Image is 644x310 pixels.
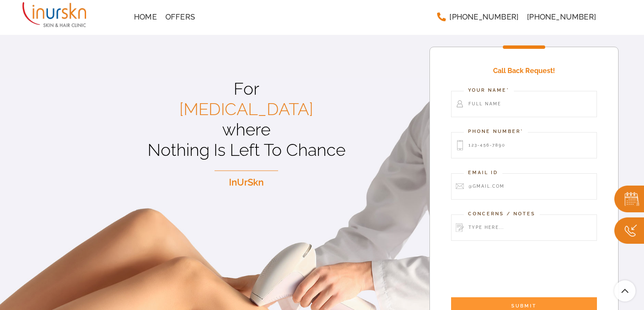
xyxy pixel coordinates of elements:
span: [PHONE_NUMBER] [527,13,596,21]
iframe: reCAPTCHA [451,256,580,289]
input: @gmail.com [451,173,597,200]
h4: Call Back Request! [451,60,597,82]
span: [PHONE_NUMBER] [449,13,519,21]
input: 123-456-7890 [451,132,597,158]
a: [PHONE_NUMBER] [432,8,523,25]
a: Offers [161,8,199,25]
a: [PHONE_NUMBER] [523,8,600,25]
p: InUrSkn [64,175,429,190]
span: Offers [165,13,195,21]
p: For where Nothing Is Left To Chance [64,79,429,160]
label: Phone Number* [464,128,528,135]
input: Type here... [451,214,597,241]
input: Full Name [451,91,597,117]
img: Callc.png [614,217,644,244]
span: [MEDICAL_DATA] [179,99,313,119]
a: Home [130,8,161,25]
label: Your Name* [464,87,514,94]
img: book.png [614,186,644,212]
label: Email Id [464,169,502,177]
a: Scroll To Top [614,280,636,302]
span: Home [134,13,157,21]
label: Concerns / Notes [464,210,540,218]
